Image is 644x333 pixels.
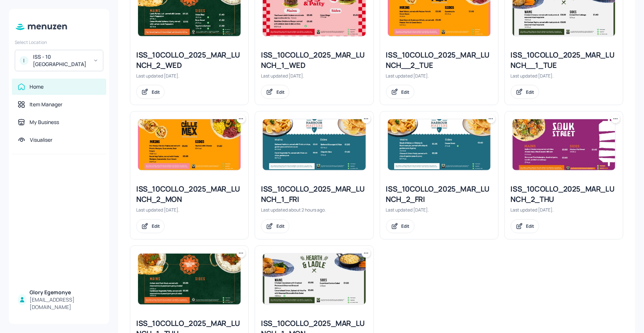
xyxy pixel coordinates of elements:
[138,119,241,170] img: 2025-08-11-1754905454412tq29z61vsi.jpeg
[388,119,490,170] img: 2025-08-15-1755249433567bte24t1ttaw.jpeg
[261,73,367,79] div: Last updated [DATE].
[386,50,492,71] div: ISS_10COLLO_2025_MAR_LUNCH__2_TUE
[263,119,365,170] img: 2025-08-22-1755850219061aes3g318gj8.jpeg
[15,39,103,45] div: Select Location
[511,50,617,71] div: ISS_10COLLO_2025_MAR_LUNCH__1_TUE
[136,50,242,71] div: ISS_10COLLO_2025_MAR_LUNCH_2_WED
[402,89,410,95] div: Edit
[263,254,365,305] img: 2025-08-18-1755513345778ldgaqlck7bg.jpeg
[513,119,615,170] img: 2025-08-21-1755764685352lc71qrzfu8.jpeg
[20,56,28,65] div: I
[526,223,534,229] div: Edit
[526,89,534,95] div: Edit
[511,207,617,213] div: Last updated [DATE].
[261,184,367,205] div: ISS_10COLLO_2025_MAR_LUNCH_1_FRI
[30,289,100,296] div: Glory Egemonye
[136,73,242,79] div: Last updated [DATE].
[261,50,367,71] div: ISS_10COLLO_2025_MAR_LUNCH_1_WED
[30,83,44,90] div: Home
[386,207,492,213] div: Last updated [DATE].
[136,207,242,213] div: Last updated [DATE].
[30,136,52,144] div: Visualiser
[386,184,492,205] div: ISS_10COLLO_2025_MAR_LUNCH_2_FRI
[152,89,160,95] div: Edit
[152,223,160,229] div: Edit
[261,207,367,213] div: Last updated about 2 hours ago.
[276,89,285,95] div: Edit
[30,101,62,108] div: Item Manager
[30,119,59,126] div: My Business
[511,184,617,205] div: ISS_10COLLO_2025_MAR_LUNCH_2_THU
[511,73,617,79] div: Last updated [DATE].
[402,223,410,229] div: Edit
[138,254,241,305] img: 2025-08-21-17557717907198oxppsdzt5h.jpeg
[386,73,492,79] div: Last updated [DATE].
[276,223,285,229] div: Edit
[33,53,89,68] div: ISS - 10 [GEOGRAPHIC_DATA]
[30,296,100,311] div: [EMAIL_ADDRESS][DOMAIN_NAME]
[136,184,242,205] div: ISS_10COLLO_2025_MAR_LUNCH_2_MON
